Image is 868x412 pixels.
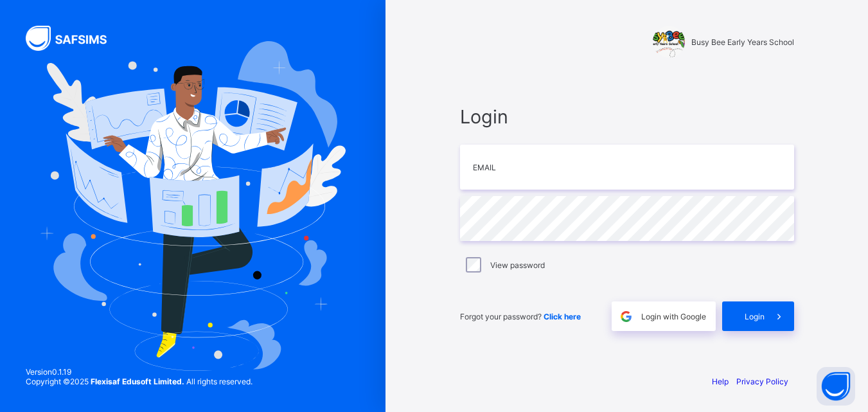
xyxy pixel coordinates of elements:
span: Login [745,312,765,321]
span: Version 0.1.19 [26,367,252,377]
label: View password [490,260,545,270]
span: Login with Google [641,312,706,321]
a: Click here [544,312,581,321]
button: Open asap [817,367,855,406]
img: Hero Image [40,41,346,370]
a: Privacy Policy [736,377,788,386]
img: google.396cfc9801f0270233282035f929180a.svg [619,309,633,324]
span: Copyright © 2025 All rights reserved. [26,377,252,386]
span: Login [460,105,794,128]
img: SAFSIMS Logo [26,26,122,51]
span: Forgot your password? [460,312,581,321]
strong: Flexisaf Edusoft Limited. [91,377,184,386]
a: Help [712,377,729,386]
span: Busy Bee Early Years School [691,37,794,47]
